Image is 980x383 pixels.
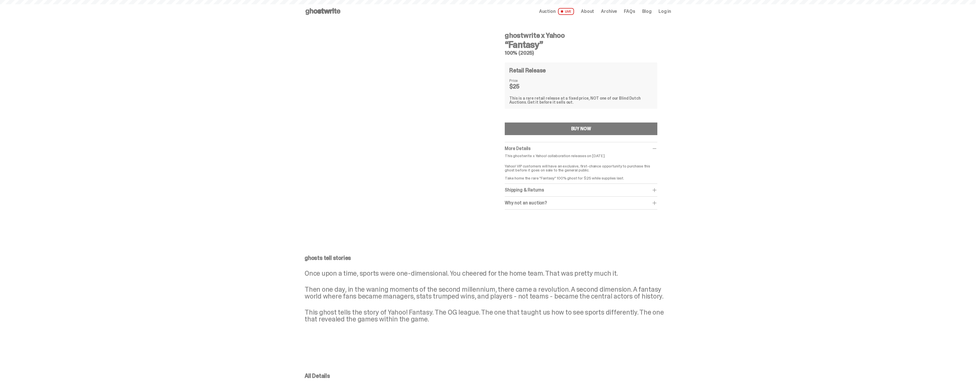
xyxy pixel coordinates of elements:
p: Yahoo! VIP customers will have an exclusive, first-chance opportunity to purchase this ghost befo... [505,160,657,180]
h4: Retail Release [509,68,546,73]
h4: ghostwrite x Yahoo [505,32,657,39]
span: Auction [539,9,556,14]
div: This is a rare retail release at a fixed price, NOT one of our Blind Dutch Auctions. [509,96,653,104]
div: BUY NOW [571,127,591,131]
button: BUY NOW [505,123,657,135]
p: Then one day, in the waning moments of the second millennium, there came a revolution. A second d... [305,286,671,300]
span: More Details [505,145,531,151]
a: Auction LIVE [539,8,574,15]
a: Log in [658,9,671,14]
p: This ghost tells the story of Yahoo! Fantasy. The OG league. The one that taught us how to see sp... [305,309,671,323]
a: Blog [642,9,652,14]
p: This ghostwrite x Yahoo! collaboration releases on [DATE]. [505,154,657,158]
dt: Price [509,78,538,82]
a: About [581,9,594,14]
p: ghosts tell stories [305,255,671,261]
div: Shipping & Returns [505,187,657,193]
p: Once upon a time, sports were one-dimensional. You cheered for the home team. That was pretty muc... [305,270,671,277]
span: LIVE [558,8,574,15]
h3: “Fantasy” [505,40,657,49]
div: Why not an auction? [505,200,657,206]
a: Archive [601,9,617,14]
a: FAQs [624,9,635,14]
dd: $25 [509,84,538,89]
h5: 100% (2025) [505,50,657,56]
span: Get it before it sells out. [527,100,574,105]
